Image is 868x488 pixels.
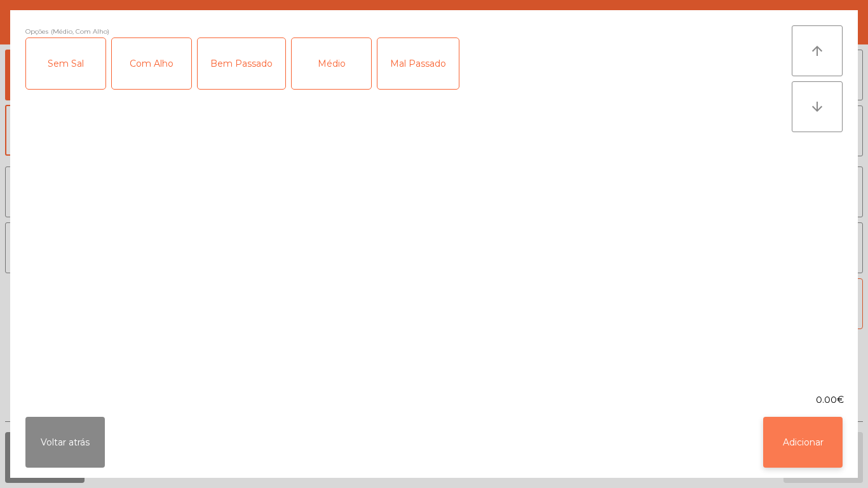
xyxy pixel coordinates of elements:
[810,99,825,114] i: arrow_downward
[26,38,105,89] div: Sem Sal
[25,25,48,37] span: Opções
[112,38,191,89] div: Com Alho
[377,38,459,89] div: Mal Passado
[763,417,843,468] button: Adicionar
[792,81,843,132] button: arrow_downward
[292,38,371,89] div: Médio
[792,25,843,76] button: arrow_upward
[810,43,825,58] i: arrow_upward
[51,25,109,37] span: (Médio, Com Alho)
[198,38,285,89] div: Bem Passado
[25,417,105,468] button: Voltar atrás
[10,393,858,407] div: 0.00€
